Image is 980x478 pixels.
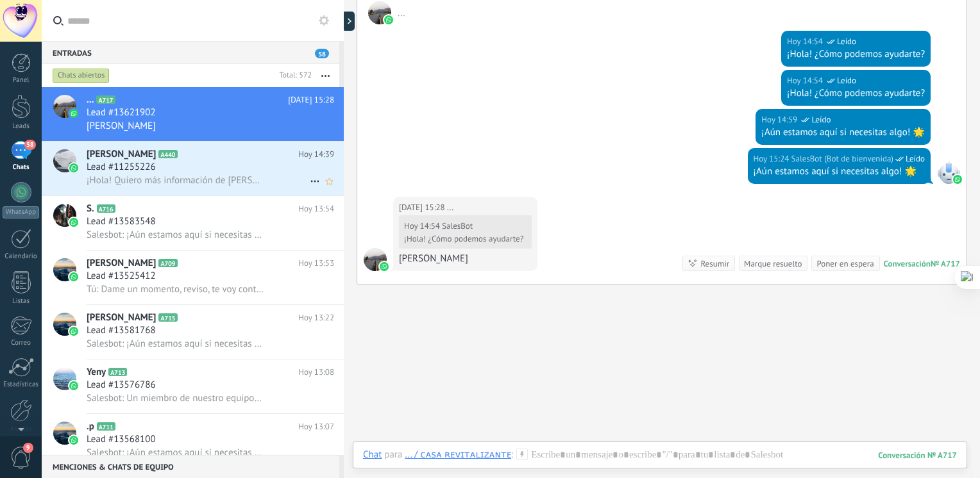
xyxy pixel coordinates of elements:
div: Leads [3,122,40,131]
span: Hoy 13:22 [298,311,334,324]
div: ¡Hola! ¿Cómo podemos ayudarte? [787,87,925,100]
div: Menciones & Chats de equipo [42,455,339,478]
span: Lead #13525412 [87,270,156,283]
span: A711 [97,422,115,431]
div: [DATE] 15:28 [399,201,447,214]
span: A717 [96,95,115,104]
img: icon [69,327,78,336]
div: Chats abiertos [53,68,110,83]
div: Calendario [3,252,40,261]
div: ¡Aún estamos aquí si necesitas algo! 🌟 [761,126,925,139]
span: A715 [158,313,177,322]
span: Lead #13621902 [87,106,156,119]
span: Hoy 13:08 [298,366,334,379]
img: waba.svg [384,15,393,24]
span: ... [368,1,391,24]
img: icon [69,218,78,227]
span: SalesBot [442,220,473,231]
div: Entradas [42,41,339,64]
span: ... [398,7,405,19]
span: Hoy 13:53 [298,257,334,270]
span: ... [364,248,387,271]
a: avatariconYenyA713Hoy 13:08Lead #13576786Salesbot: Un miembro de nuestro equipo está llegando. 🤝 ... [42,359,344,413]
div: ... / ᴄᴀꜱᴀ ʀᴇᴠɪᴛᴀʟɪᴢᴀɴᴛᴇ [405,449,511,460]
span: para [384,449,402,461]
div: Marque resuelto [744,258,802,270]
div: ¡Aún estamos aquí si necesitas algo! 🌟 [754,165,925,178]
span: 9 [23,443,33,453]
div: Estadísticas [3,381,40,389]
span: Hoy 13:07 [298,420,334,433]
div: Resumir [700,258,729,270]
span: Leído [906,152,925,165]
span: ... [87,94,94,106]
span: .p [87,420,94,433]
span: Lead #13568100 [87,433,156,446]
span: SalesBot (Bot de bienvenida) [791,152,893,165]
a: avataricon[PERSON_NAME]A440Hoy 14:39Lead #11255226¡Hola! Quiero más información de [PERSON_NAME]. [42,142,344,195]
a: avataricon[PERSON_NAME]A709Hoy 13:53Lead #13525412Tú: Dame un momento, reviso, te voy contando, c... [42,251,344,304]
span: Hoy 13:54 [298,202,334,215]
span: Leído [837,74,856,87]
div: Chats [3,163,40,172]
span: Leído [811,113,831,126]
img: icon [69,272,78,281]
div: Correo [3,339,40,347]
span: Lead #11255226 [87,161,156,174]
span: 58 [315,49,329,58]
div: ¡Hola! ¿Cómo podemos ayudarte? [787,48,925,61]
span: [DATE] 15:28 [288,94,334,106]
div: ¡Hola! ¿Cómo podemos ayudarte? [404,234,523,244]
span: A440 [158,150,177,158]
span: Yeny [87,366,106,379]
div: Hoy 14:54 [404,221,442,231]
img: waba.svg [380,262,389,271]
span: ¡Hola! Quiero más información de [PERSON_NAME]. [87,174,264,186]
img: icon [69,381,78,390]
div: Hoy 14:59 [761,113,799,126]
a: avataricon...A717[DATE] 15:28Lead #13621902[PERSON_NAME] [42,87,344,141]
img: icon [69,163,78,172]
div: Hoy 14:54 [787,35,825,48]
span: Lead #13583548 [87,215,156,228]
span: Salesbot: Un miembro de nuestro equipo está llegando. 🤝 Mientras esperas, cuéntanos cómo podemos ... [87,392,264,404]
img: waba.svg [953,175,962,184]
img: icon [69,109,78,118]
div: Conversación [884,258,931,269]
div: № A717 [931,258,960,269]
div: Poner en espera [816,258,874,270]
span: A713 [108,368,127,376]
div: Panel [3,76,40,85]
span: Salesbot: ¡Aún estamos aquí si necesitas algo! 🌟 [87,229,264,241]
div: [PERSON_NAME] [399,252,532,265]
span: Hoy 14:39 [298,148,334,161]
span: SalesBot [937,161,960,184]
div: 717 [878,450,957,461]
span: Lead #13576786 [87,379,156,391]
span: ... [447,201,453,214]
div: Hoy 14:54 [787,74,825,87]
div: WhatsApp [3,206,39,218]
span: Lead #13581768 [87,324,156,337]
span: Leído [837,35,856,48]
span: [PERSON_NAME] [87,148,156,161]
span: A709 [158,259,177,267]
div: Listas [3,297,40,306]
span: S. [87,202,94,215]
a: avataricon[PERSON_NAME]A715Hoy 13:22Lead #13581768Salesbot: ¡Aún estamos aquí si necesitas algo! 🌟 [42,305,344,359]
span: : [511,449,513,461]
span: [PERSON_NAME] [87,257,156,270]
span: [PERSON_NAME] [87,120,156,132]
span: Tú: Dame un momento, reviso, te voy contando, claro que sí. [87,283,264,295]
div: Hoy 15:24 [754,152,791,165]
img: icon [69,436,78,445]
a: avatariconS.A716Hoy 13:54Lead #13583548Salesbot: ¡Aún estamos aquí si necesitas algo! 🌟 [42,196,344,250]
div: Mostrar [342,12,355,31]
span: Salesbot: ¡Aún estamos aquí si necesitas algo! 🌟 [87,338,264,350]
span: A716 [97,204,115,213]
span: Salesbot: ¡Aún estamos aquí si necesitas algo! 🌟 [87,447,264,459]
span: [PERSON_NAME] [87,311,156,324]
span: 58 [24,140,35,150]
div: Total: 572 [274,69,312,82]
a: avataricon.pA711Hoy 13:07Lead #13568100Salesbot: ¡Aún estamos aquí si necesitas algo! 🌟 [42,414,344,468]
